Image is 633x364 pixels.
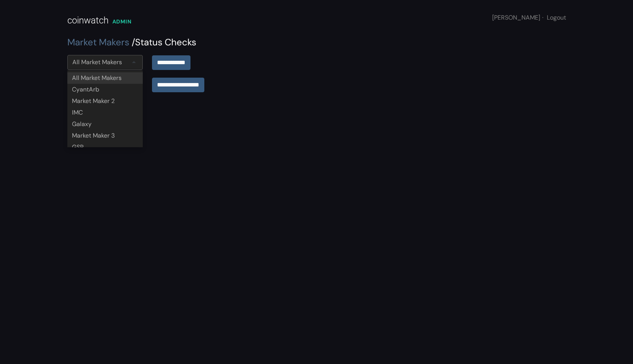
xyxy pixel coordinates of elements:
div: Market Maker 3 [67,130,143,141]
div: [PERSON_NAME] [492,13,566,22]
div: All Market Makers [67,72,143,84]
div: ADMIN [112,18,132,26]
div: Status Checks [67,35,566,49]
div: CyantArb [67,84,143,95]
div: Galaxy [67,118,143,130]
span: / [132,36,135,48]
div: IMC [67,107,143,118]
div: coinwatch [67,13,109,27]
a: Logout [547,13,566,22]
a: Market Makers [67,36,129,48]
div: Market Maker 2 [67,95,143,107]
div: All Market Makers [72,58,122,67]
div: GSR [67,141,143,153]
span: · [542,13,543,22]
